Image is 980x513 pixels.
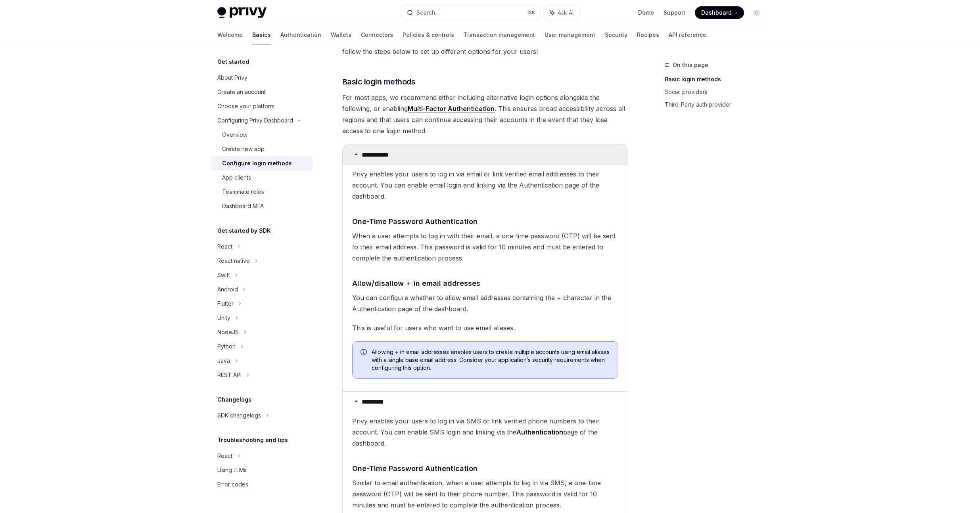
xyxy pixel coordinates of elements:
h5: Get started [217,57,249,67]
a: Configure login methods [211,156,313,170]
div: Configure login methods [222,159,292,168]
span: Privy enables your users to log in via SMS or link verified phone numbers to their account. You c... [352,415,618,449]
a: Choose your platform [211,99,313,113]
a: Demo [638,9,654,17]
span: One-Time Password Authentication [352,463,478,474]
div: About Privy [217,73,247,82]
div: Using LLMs [217,465,247,475]
button: Toggle dark mode [750,6,763,19]
span: Privy enables your users to log in via email or link verified email addresses to their account. Y... [352,168,618,202]
a: API reference [669,25,706,44]
a: App clients [211,170,313,185]
div: Swift [217,270,230,280]
div: Android [217,285,238,294]
div: Flutter [217,299,234,308]
a: Using LLMs [211,463,313,477]
div: App clients [222,173,251,182]
span: Dashboard [701,9,732,17]
div: Overview [222,130,247,140]
span: Allow/disallow in email addresses [352,278,480,289]
span: One-Time Password Authentication [352,216,478,227]
a: Error codes [211,477,313,492]
h5: Get started by SDK [217,226,271,235]
span: Basic login methods [342,76,416,87]
div: NodeJS [217,327,239,337]
details: **** **** *Privy enables your users to log in via email or link verified email addresses to their... [343,145,628,391]
span: Ask AI [558,9,573,17]
div: Create an account [217,87,266,97]
span: On this page [673,60,708,70]
div: REST API [217,370,242,380]
a: Wallets [331,25,351,44]
div: Teammate roles [222,187,264,197]
button: Search...⌘K [401,6,540,20]
a: Support [664,9,685,17]
a: Transaction management [464,25,535,44]
code: + [404,279,414,289]
a: Basic login methods [665,73,769,86]
a: Basics [252,25,271,44]
div: Dashboard MFA [222,201,264,211]
a: Multi-Factor Authentication [408,105,495,113]
img: light logo [217,7,267,18]
a: Create new app [211,142,313,156]
span: Allowing + in email addresses enables users to create multiple accounts using email aliases with ... [372,348,610,372]
span: You can configure whether to allow email addresses containing the + character in the Authenticati... [352,292,618,314]
a: User management [545,25,595,44]
div: SDK changelogs [217,411,261,420]
strong: Authentication [516,428,563,436]
div: React native [217,256,250,266]
a: Social providers [665,86,769,98]
a: Connectors [361,25,393,44]
span: This is useful for users who want to use email aliases. [352,322,618,333]
div: Create new app [222,144,265,154]
a: Overview [211,128,313,142]
div: Error codes [217,480,248,489]
span: Similar to email authentication, when a user attempts to log in via SMS, a one-time password (OTP... [352,477,618,511]
a: Policies & controls [403,25,454,44]
div: React [217,242,232,251]
a: About Privy [211,71,313,85]
div: Configuring Privy Dashboard [217,116,293,125]
svg: Info [361,349,368,357]
a: Dashboard [695,6,744,19]
a: Security [605,25,627,44]
a: Third-Party auth provider [665,98,769,111]
div: Python [217,342,236,351]
a: Dashboard MFA [211,199,313,213]
a: Recipes [637,25,659,44]
span: ⌘ K [527,10,535,16]
div: Unity [217,313,230,323]
span: When a user attempts to log in with their email, a one-time password (OTP) will be sent to their ... [352,230,618,264]
h5: Changelogs [217,395,251,404]
a: Create an account [211,85,313,99]
h5: Troubleshooting and tips [217,435,288,445]
div: Java [217,356,230,366]
div: Search... [416,8,439,17]
a: Authentication [280,25,321,44]
div: React [217,451,232,461]
button: Ask AI [544,6,579,20]
a: Teammate roles [211,185,313,199]
a: Welcome [217,25,243,44]
div: Choose your platform [217,101,274,111]
span: For most apps, we recommend either including alternative login options alongside the following, o... [342,92,628,136]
